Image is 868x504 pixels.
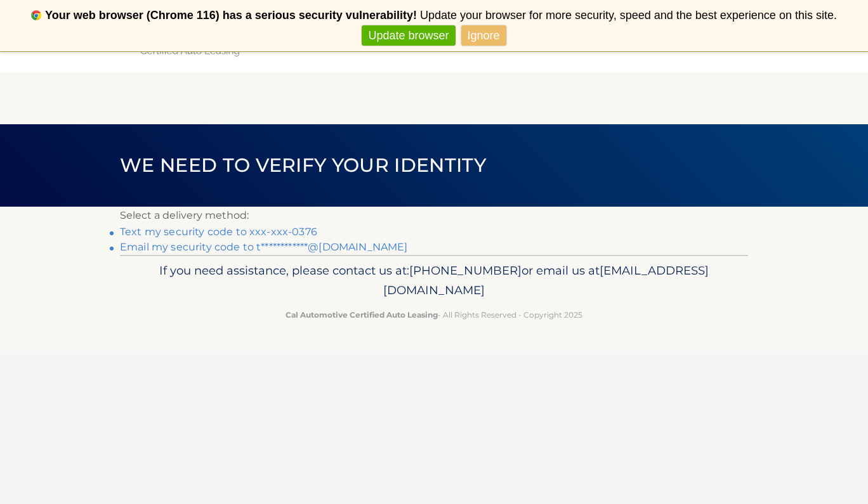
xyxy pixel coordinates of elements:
[128,261,740,301] p: If you need assistance, please contact us at: or email us at
[120,207,748,224] p: Select a delivery method:
[461,25,506,46] a: Ignore
[120,226,317,238] a: Text my security code to xxx-xxx-0376
[362,25,455,46] a: Update browser
[45,9,417,22] b: Your web browser (Chrome 116) has a serious security vulnerability!
[420,9,837,22] span: Update your browser for more security, speed and the best experience on this site.
[128,308,740,321] p: - All Rights Reserved - Copyright 2025
[286,310,438,320] strong: Cal Automotive Certified Auto Leasing
[409,263,522,278] span: [PHONE_NUMBER]
[120,153,486,177] span: We need to verify your identity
